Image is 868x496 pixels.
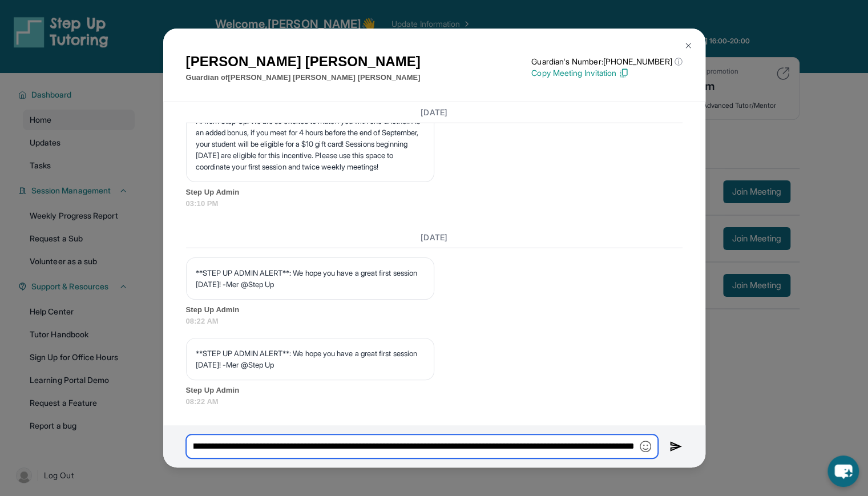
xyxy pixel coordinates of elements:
[640,441,651,452] img: Emoji
[684,41,693,50] img: Close Icon
[186,187,683,198] span: Step Up Admin
[619,68,629,78] img: Copy Icon
[196,267,425,290] p: **STEP UP ADMIN ALERT**: We hope you have a great first session [DATE]! -Mer @Step Up
[186,51,421,72] h1: [PERSON_NAME] [PERSON_NAME]
[196,115,425,172] p: Hi from Step Up! We are so excited to match you with one another. As an added bonus, if you meet ...
[186,385,683,396] span: Step Up Admin
[669,439,683,453] img: Send icon
[186,198,683,209] span: 03:10 PM
[196,348,425,370] p: **STEP UP ADMIN ALERT**: We hope you have a great first session [DATE]! -Mer @Step Up
[186,72,421,83] p: Guardian of [PERSON_NAME] [PERSON_NAME] [PERSON_NAME]
[531,67,682,79] p: Copy Meeting Invitation
[186,232,683,243] h3: [DATE]
[186,304,683,316] span: Step Up Admin
[186,396,683,408] span: 08:22 AM
[186,107,683,118] h3: [DATE]
[531,56,682,67] p: Guardian's Number: [PHONE_NUMBER]
[186,316,683,327] span: 08:22 AM
[674,56,682,67] span: ⓘ
[827,455,859,487] button: chat-button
